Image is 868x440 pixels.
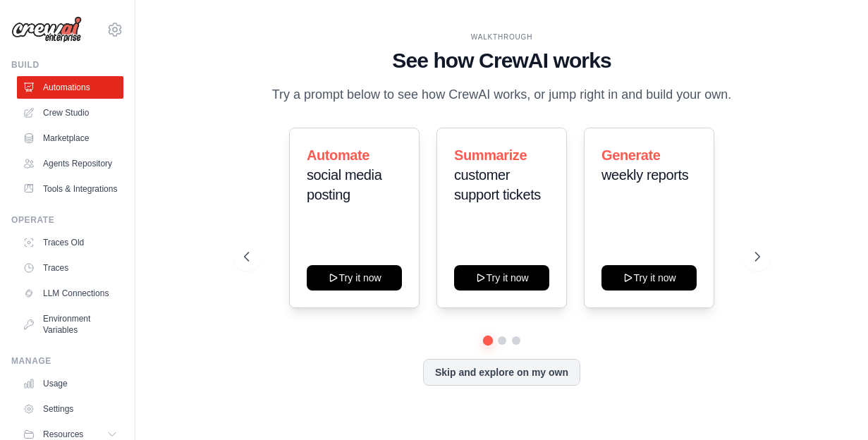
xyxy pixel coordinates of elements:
[601,265,697,291] button: Try it now
[17,307,123,341] a: Environment Variables
[17,152,123,175] a: Agents Repository
[11,214,123,226] div: Operate
[265,85,739,105] p: Try a prompt below to see how CrewAI works, or jump right in and build your own.
[17,282,123,305] a: LLM Connections
[601,147,661,163] span: Generate
[17,178,123,200] a: Tools & Integrations
[11,16,82,43] img: Logo
[423,359,580,386] button: Skip and explore on my own
[454,147,527,163] span: Summarize
[307,167,381,202] span: social media posting
[43,429,83,440] span: Resources
[307,265,402,291] button: Try it now
[17,372,123,395] a: Usage
[17,127,123,149] a: Marketplace
[307,147,369,163] span: Automate
[11,355,123,367] div: Manage
[17,102,123,124] a: Crew Studio
[454,167,541,202] span: customer support tickets
[17,398,123,420] a: Settings
[244,32,760,42] div: WALKTHROUGH
[17,76,123,99] a: Automations
[454,265,549,291] button: Try it now
[601,167,688,183] span: weekly reports
[244,48,760,73] h1: See how CrewAI works
[17,231,123,254] a: Traces Old
[11,59,123,71] div: Build
[17,257,123,279] a: Traces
